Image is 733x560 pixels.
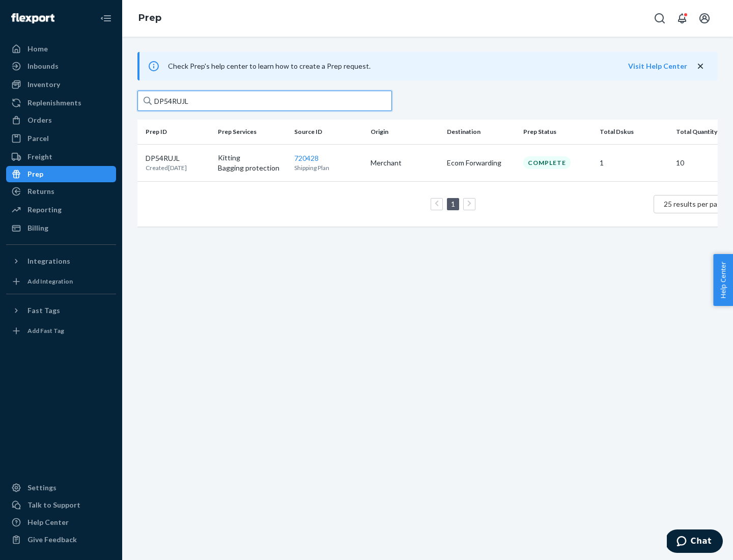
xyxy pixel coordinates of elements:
th: Prep Status [519,120,596,144]
p: DP54RUJL [146,153,187,163]
th: Prep Services [214,120,290,144]
p: Kitting [218,153,286,163]
div: Freight [27,152,52,162]
div: Give Feedback [27,535,77,545]
div: Complete [523,156,571,169]
a: Prep [138,12,161,23]
p: Created [DATE] [146,163,187,172]
a: Orders [6,112,116,128]
a: Prep [6,166,116,182]
img: Flexport logo [11,13,54,23]
th: Origin [366,120,443,144]
button: close [695,61,706,72]
div: Returns [27,186,54,197]
button: Close Navigation [96,8,116,29]
th: Destination [443,120,519,144]
div: Reporting [27,205,62,215]
p: Bagging protection [218,163,286,173]
a: Parcel [6,130,116,147]
div: Settings [27,483,57,493]
button: Open notifications [672,8,692,29]
a: Settings [6,480,116,496]
button: Visit Help Center [628,61,687,71]
button: Open Search Box [650,8,670,29]
div: Add Fast Tag [27,326,64,335]
button: Integrations [6,253,116,269]
th: Prep ID [137,120,214,144]
p: Ecom Forwarding [447,158,515,168]
div: Home [27,44,48,54]
input: Search prep jobs [137,91,392,111]
ol: breadcrumbs [130,4,170,33]
a: Returns [6,183,116,200]
div: Inbounds [27,61,59,71]
button: Give Feedback [6,531,116,548]
div: Integrations [27,256,70,266]
p: Shipping Plan [294,163,362,172]
div: Prep [27,169,43,179]
div: Fast Tags [27,305,60,316]
div: Add Integration [27,277,73,286]
iframe: Opens a widget where you can chat to one of our agents [667,529,723,555]
button: Fast Tags [6,302,116,319]
div: Inventory [27,79,60,90]
a: Replenishments [6,95,116,111]
a: Freight [6,149,116,165]
button: Open account menu [694,8,715,29]
p: Merchant [371,158,439,168]
a: Billing [6,220,116,236]
div: Billing [27,223,48,233]
a: Page 1 is your current page [449,200,457,208]
span: 25 results per page [664,200,725,208]
a: Inventory [6,76,116,93]
th: Source ID [290,120,366,144]
th: Total Dskus [596,120,672,144]
span: Check Prep's help center to learn how to create a Prep request. [168,62,371,70]
div: Help Center [27,517,69,527]
a: Add Fast Tag [6,323,116,339]
a: Home [6,41,116,57]
a: Reporting [6,202,116,218]
a: Add Integration [6,273,116,290]
a: 720428 [294,154,319,162]
div: Talk to Support [27,500,80,510]
a: Inbounds [6,58,116,74]
div: Parcel [27,133,49,144]
button: Help Center [713,254,733,306]
button: Talk to Support [6,497,116,513]
div: Replenishments [27,98,81,108]
a: Help Center [6,514,116,530]
div: Orders [27,115,52,125]
p: 1 [600,158,668,168]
